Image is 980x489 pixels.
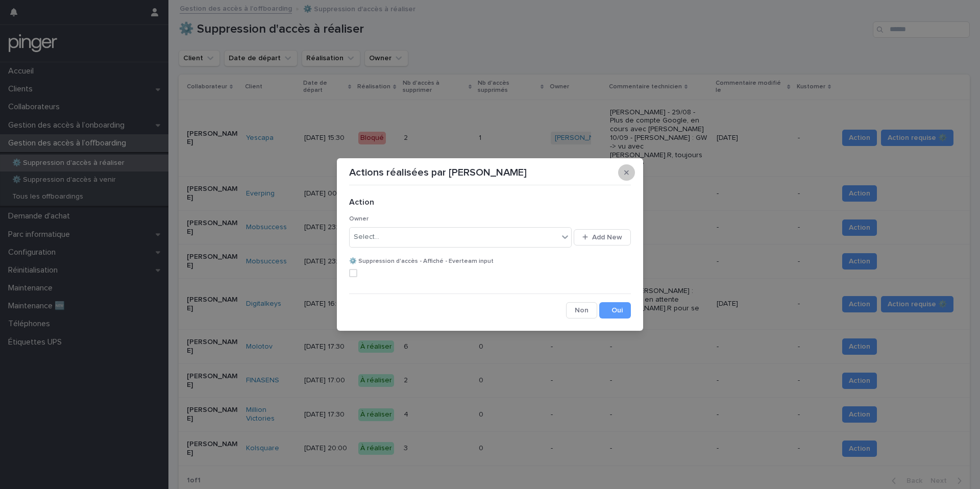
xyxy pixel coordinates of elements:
div: Select... [354,232,379,242]
span: ⚙️ Suppression d'accès - Affiché - Everteam input [349,258,494,264]
span: Owner [349,216,369,222]
h2: Action [349,198,631,207]
button: Add New [574,229,631,246]
span: Add New [592,234,622,241]
p: Actions réalisées par [PERSON_NAME] [349,166,527,179]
